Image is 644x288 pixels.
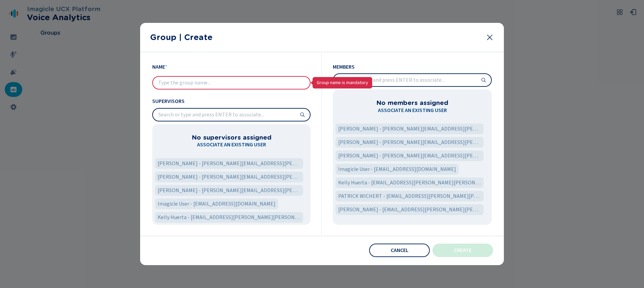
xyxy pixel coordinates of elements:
[155,172,303,182] div: Elizabeth Miller - elizabeth.miller@sharp.com
[335,123,484,134] div: Diego Ramirez - diego.ramirez@sharp.com
[369,244,430,257] button: Cancel
[313,77,372,88] div: Group name is mandatory
[158,200,276,208] span: Imagicle User - [EMAIL_ADDRESS][DOMAIN_NAME]
[338,165,456,173] span: Imagicle User - [EMAIL_ADDRESS][DOMAIN_NAME]
[155,199,278,209] div: Imagicle User - imagicleuser@sharp.com
[338,206,481,214] span: [PERSON_NAME] - [EMAIL_ADDRESS][PERSON_NAME][PERSON_NAME][DOMAIN_NAME]
[333,74,491,86] input: Search or type and press ENTER to associate...
[376,99,448,106] h3: No members assigned
[150,33,480,42] h2: Group | Create
[391,248,409,253] span: Cancel
[486,33,494,41] svg: close
[338,152,481,160] span: [PERSON_NAME] - [PERSON_NAME][EMAIL_ADDRESS][PERSON_NAME][PERSON_NAME][DOMAIN_NAME]
[378,107,447,114] span: Associate an existing user
[335,137,484,148] div: Elizabeth Miller - elizabeth.miller@sharp.com
[192,134,271,141] h3: No supervisors assigned
[335,204,484,215] div: Salam Semaan - salam.semaan@sharp.com
[335,164,459,175] div: Imagicle User - imagicleuser@sharp.com
[481,77,486,83] svg: search
[197,141,266,148] span: Associate an existing user
[152,98,311,105] span: Supervisors
[155,158,303,169] div: Diego Ramirez - diego.ramirez@sharp.com
[338,179,481,187] span: Kelly Huerta - [EMAIL_ADDRESS][PERSON_NAME][PERSON_NAME][DOMAIN_NAME]
[335,191,484,202] div: PATRICK WICHERT - patrick.wichert@sharp.com
[158,173,300,181] span: [PERSON_NAME] - [PERSON_NAME][EMAIL_ADDRESS][PERSON_NAME][PERSON_NAME][DOMAIN_NAME]
[335,150,484,161] div: Iliana Salmeron - iliana.salmeron@sharp.com
[454,248,472,253] span: Create
[158,159,300,168] span: [PERSON_NAME] - [PERSON_NAME][EMAIL_ADDRESS][PERSON_NAME][DOMAIN_NAME]
[338,125,481,133] span: [PERSON_NAME] - [PERSON_NAME][EMAIL_ADDRESS][PERSON_NAME][DOMAIN_NAME]
[335,177,484,188] div: Kelly Huerta - kelly.huerta@sharp.com
[333,63,492,71] span: Members
[338,138,481,146] span: [PERSON_NAME] - [PERSON_NAME][EMAIL_ADDRESS][PERSON_NAME][PERSON_NAME][DOMAIN_NAME]
[153,109,310,121] input: Search or type and press ENTER to associate...
[152,63,165,71] span: Name
[338,192,481,200] span: PATRICK WICHERT - [EMAIL_ADDRESS][PERSON_NAME][PERSON_NAME][DOMAIN_NAME]
[158,186,300,194] span: [PERSON_NAME] - [PERSON_NAME][EMAIL_ADDRESS][PERSON_NAME][PERSON_NAME][DOMAIN_NAME]
[155,185,303,196] div: Iliana Salmeron - iliana.salmeron@sharp.com
[158,213,300,221] span: Kelly Huerta - [EMAIL_ADDRESS][PERSON_NAME][PERSON_NAME][DOMAIN_NAME]
[155,212,303,223] div: Kelly Huerta - kelly.huerta@sharp.com
[153,77,310,89] input: Type the group name...
[432,244,493,257] button: Create
[300,112,305,117] svg: search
